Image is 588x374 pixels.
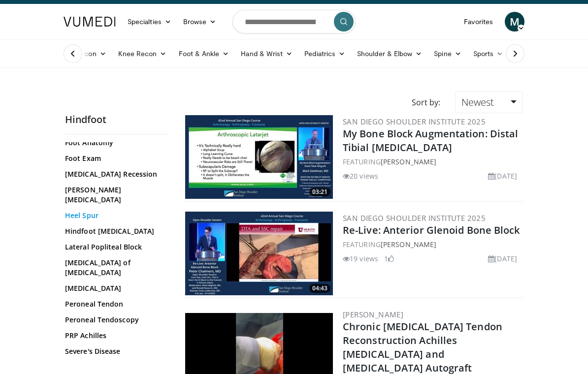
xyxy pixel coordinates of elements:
a: Foot Anatomy [65,138,163,148]
a: [MEDICAL_DATA] [65,283,163,293]
a: Lateral Popliteal Block [65,242,163,252]
a: [MEDICAL_DATA] Recession [65,169,163,179]
a: Severe's Disease [65,346,163,356]
a: Hand & Wrist [235,44,298,63]
a: San Diego Shoulder Institute 2025 [343,117,486,126]
span: 03:21 [309,187,330,196]
div: FEATURING [343,156,521,167]
a: Foot & Ankle [173,44,235,63]
a: San Diego Shoulder Institute 2025 [343,213,486,223]
a: Shoulder & Elbow [351,44,428,63]
h2: Hindfoot [65,113,168,126]
a: Hindfoot [MEDICAL_DATA] [65,226,163,236]
a: Favorites [458,12,499,31]
a: Spine [428,44,467,63]
img: VuMedi Logo [64,17,116,27]
span: 04:43 [309,284,330,293]
a: [PERSON_NAME] [MEDICAL_DATA] [65,185,163,205]
li: [DATE] [488,253,517,264]
input: Search topics, interventions [232,10,356,33]
a: Newest [455,92,523,113]
a: My Bone Block Augmentation: Distal Tibial [MEDICAL_DATA] [343,127,518,154]
a: [PERSON_NAME] [381,240,436,249]
img: 5bffd304-e897-493b-bc55-286a48b743e3.300x170_q85_crop-smart_upscale.jpg [185,115,333,199]
a: 03:21 [185,115,333,199]
a: Peroneal Tendoscopy [65,315,163,325]
li: 20 views [343,171,378,181]
a: Knee Recon [112,44,173,63]
div: Sort by: [404,92,448,113]
span: Newest [461,95,494,109]
div: FEATURING [343,239,521,249]
a: Specialties [122,12,177,31]
li: 19 views [343,253,378,264]
a: 04:43 [185,212,333,295]
a: [MEDICAL_DATA] [65,362,163,372]
a: [PERSON_NAME] [381,157,436,166]
img: 32a1af24-06a4-4440-a921-598d564ecb67.300x170_q85_crop-smart_upscale.jpg [185,212,333,295]
a: Peroneal Tendon [65,299,163,309]
a: Foot Exam [65,154,163,163]
li: 1 [384,253,394,264]
a: Heel Spur [65,211,163,220]
a: Pediatrics [298,44,351,63]
a: Sports [467,44,510,63]
a: [MEDICAL_DATA] of [MEDICAL_DATA] [65,258,163,278]
a: Browse [177,12,223,31]
li: [DATE] [488,171,517,181]
a: PRP Achilles [65,331,163,341]
a: Re-Live: Anterior Glenoid Bone Block [343,223,520,237]
a: [PERSON_NAME] [343,310,403,319]
a: M [505,12,524,31]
